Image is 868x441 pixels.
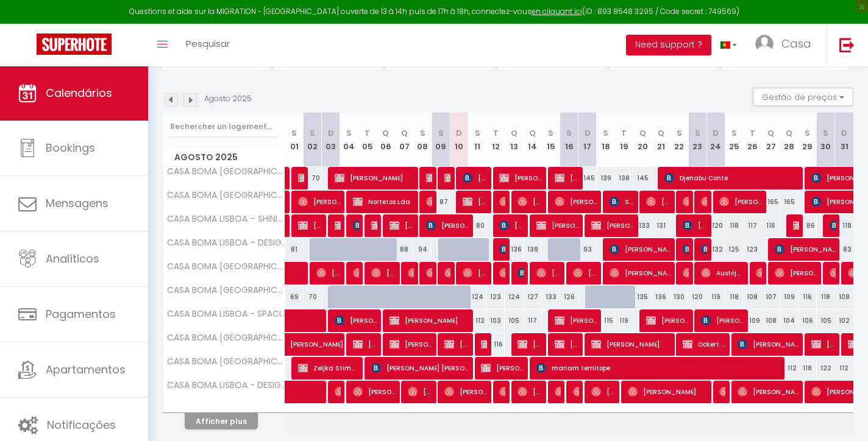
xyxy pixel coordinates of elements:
span: [PERSON_NAME] [353,261,359,284]
th: 15 [542,113,560,167]
span: Pagamentos [46,306,116,322]
abbr: T [621,127,627,139]
div: 83 [835,238,853,261]
th: 08 [413,113,432,167]
span: [PERSON_NAME] [426,214,469,237]
span: Austėja Saržickaitė [701,261,744,284]
span: CASA BOMA [GEOGRAPHIC_DATA] - SUNNY AND ELEGANT APARTMENT - LAPA V [165,333,287,342]
abbr: Q [382,127,389,139]
span: Pesquisar [186,37,230,50]
th: 04 [340,113,358,167]
div: 136 [505,238,523,261]
div: 105 [505,309,523,332]
a: Pesquisar [177,24,239,66]
div: 132 [706,238,725,261]
span: CASA BOMA LISBOA – SHINING AND SPACIOUS APARTMENT WITH BALCONY – ALVALADE I [165,214,287,224]
span: [PERSON_NAME] [591,214,634,237]
th: 12 [486,113,505,167]
div: 125 [725,238,743,261]
span: [PERSON_NAME] [719,380,725,403]
a: ... Casa [746,24,827,66]
span: CASA BOMA LISBOA - DESIGN AND SUNNY APARTMENT - LAPA I [165,381,287,390]
span: [PERSON_NAME] [591,380,616,403]
div: 124 [468,286,486,308]
span: [PERSON_NAME] [775,261,817,284]
span: [PERSON_NAME] [573,261,597,284]
th: 20 [633,113,652,167]
span: [PERSON_NAME] [408,380,432,403]
span: [PERSON_NAME] [628,380,707,403]
img: logout [839,37,855,52]
th: 25 [725,113,743,167]
div: 105 [817,309,835,332]
div: 102 [835,309,853,332]
div: 112 [468,309,486,332]
th: 06 [377,113,395,167]
div: 117 [743,214,761,237]
div: 133 [542,286,560,308]
div: 139 [597,167,615,189]
span: [PERSON_NAME] [701,190,707,213]
th: 23 [688,113,706,167]
span: [PERSON_NAME] [390,309,469,332]
div: 93 [578,238,597,261]
div: 118 [817,286,835,308]
abbr: S [603,127,608,139]
span: [PERSON_NAME] [444,380,487,403]
abbr: D [841,127,847,139]
span: Casa [781,36,811,51]
abbr: S [475,127,480,139]
div: 127 [524,286,542,308]
div: 88 [395,238,413,261]
span: [PERSON_NAME] [371,214,377,237]
span: [PERSON_NAME] [371,261,396,284]
div: 135 [633,286,652,308]
span: [PERSON_NAME] [499,380,505,403]
span: [PERSON_NAME] [PERSON_NAME] [646,309,689,332]
img: Super Booking [37,34,112,55]
div: 108 [762,309,780,332]
div: 119 [615,309,633,332]
span: [PERSON_NAME] [775,238,836,261]
span: Ockert Goosen [683,333,725,356]
div: 86 [799,214,817,237]
th: 18 [597,113,615,167]
div: 70 [304,286,322,308]
abbr: D [585,127,591,139]
th: 31 [835,113,853,167]
div: 116 [486,333,505,356]
span: [PERSON_NAME] [463,166,487,189]
div: 116 [762,214,780,237]
abbr: Q [529,127,536,139]
span: [PERSON_NAME] [499,166,542,189]
abbr: S [731,127,737,139]
abbr: S [695,127,700,139]
abbr: D [328,127,334,139]
span: [PERSON_NAME] [481,333,487,356]
span: [PERSON_NAME] [536,214,579,237]
span: [PERSON_NAME] [518,380,542,403]
div: 116 [799,286,817,308]
span: [PERSON_NAME] [PERSON_NAME] [353,380,396,403]
span: [PERSON_NAME] [499,238,505,261]
span: CASA BOMA LISBOA - SPACIOUS AND CONTEMPORARY APARTMENT - [GEOGRAPHIC_DATA] [165,309,287,319]
span: [PERSON_NAME] [PERSON_NAME] [701,309,744,332]
th: 22 [670,113,688,167]
div: 130 [670,286,688,308]
span: [PERSON_NAME] [353,214,359,237]
div: 107 [762,286,780,308]
th: 29 [799,113,817,167]
abbr: Q [639,127,646,139]
span: [PERSON_NAME] [353,333,377,356]
div: 115 [597,309,615,332]
th: 03 [322,113,340,167]
div: 70 [304,167,322,189]
th: 10 [450,113,468,167]
span: [PERSON_NAME] [335,380,341,403]
span: [PERSON_NAME] [316,261,341,284]
th: 21 [652,113,670,167]
span: CASA BOMA [GEOGRAPHIC_DATA] - MODERN AND STYLISH APARTMENT WITH PRIVATE TERRACE - LAPA IV [165,357,287,366]
abbr: Q [658,127,664,139]
span: [PERSON_NAME] [811,333,836,356]
span: [PERSON_NAME] [555,309,597,332]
